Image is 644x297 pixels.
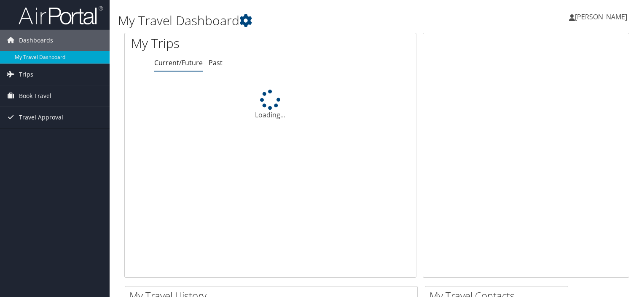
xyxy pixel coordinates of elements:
a: Current/Future [154,58,203,67]
span: Book Travel [19,85,51,106]
img: airportal-logo.png [19,5,103,25]
span: Travel Approval [19,107,63,128]
div: Loading... [125,90,416,120]
h1: My Travel Dashboard [118,12,463,29]
h1: My Trips [131,34,288,52]
span: [PERSON_NAME] [575,12,627,21]
span: Dashboards [19,30,53,51]
span: Trips [19,64,33,85]
a: Past [209,58,223,67]
a: [PERSON_NAME] [569,4,636,29]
